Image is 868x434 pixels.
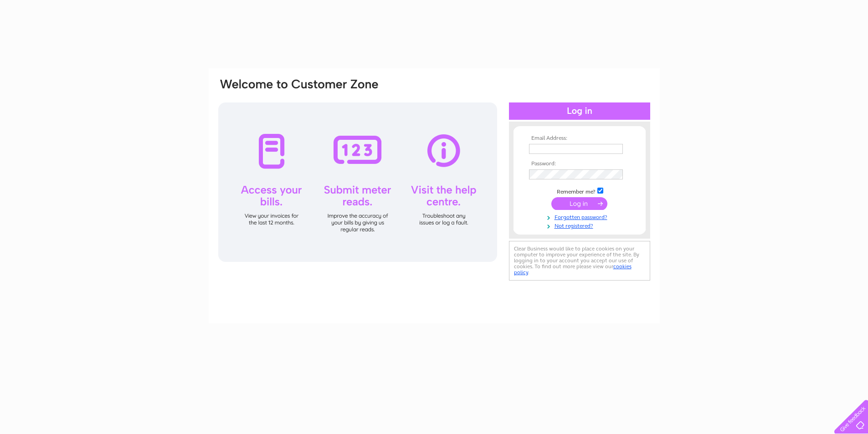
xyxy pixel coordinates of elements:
[509,241,650,281] div: Clear Business would like to place cookies on your computer to improve your experience of the sit...
[527,161,632,167] th: Password:
[529,212,632,221] a: Forgotten password?
[527,135,632,142] th: Email Address:
[551,197,607,210] input: Submit
[514,263,632,276] a: cookies policy
[529,221,632,230] a: Not registered?
[527,186,632,195] td: Remember me?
